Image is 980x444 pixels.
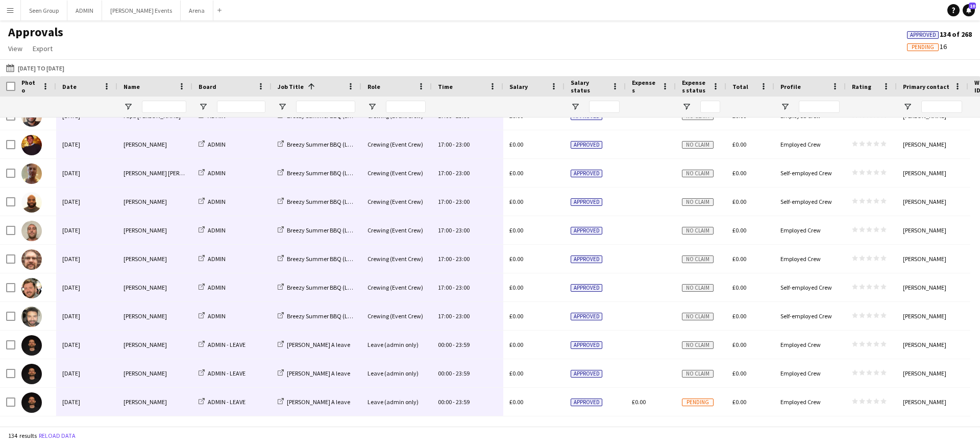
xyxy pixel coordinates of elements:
span: Approved [910,32,936,38]
div: [PERSON_NAME] [897,331,968,359]
span: [PERSON_NAME] A leave [287,369,350,377]
span: Employed Crew [780,255,821,263]
input: Salary status Filter Input [589,101,620,113]
span: £0.00 [732,255,746,263]
span: Date [62,83,77,90]
button: Open Filter Menu [199,102,208,111]
span: 16 [907,42,947,51]
span: Self-employed Crew [780,198,832,205]
span: 17:00 [438,141,452,148]
span: 00:00 [438,341,452,348]
a: [PERSON_NAME] A leave [278,369,350,377]
span: £0.00 [732,312,746,320]
span: £0.00 [732,369,746,377]
div: Crewing (Event Crew) [361,273,432,301]
img: John Vidal [21,307,42,327]
div: [PERSON_NAME] [897,388,968,416]
input: Board Filter Input [217,101,265,113]
div: [PERSON_NAME] [897,359,968,387]
span: £0.00 [732,226,746,234]
span: Breezy Summer BBQ (Luton Van) [287,226,373,234]
a: ADMIN [199,226,226,234]
div: [PERSON_NAME] [897,130,968,158]
span: ADMIN [208,284,226,291]
span: 17:00 [438,255,452,263]
span: Time [438,83,453,90]
span: Approved [571,341,602,349]
button: [DATE] to [DATE] [4,62,66,74]
a: Breezy Summer BBQ (Luton Van) [278,169,373,177]
div: [PERSON_NAME] [117,273,192,301]
input: Name Filter Input [142,101,186,113]
span: 17:00 [438,226,452,234]
div: Crewing (Event Crew) [361,216,432,244]
span: View [8,44,22,53]
div: [PERSON_NAME] [117,302,192,330]
span: Approved [571,170,602,177]
div: [DATE] [56,388,117,416]
a: ADMIN [199,312,226,320]
span: £0.00 [632,398,646,406]
a: Breezy Summer BBQ (Luton Van) [278,141,373,148]
a: ADMIN - LEAVE [199,398,246,406]
span: - [453,398,455,406]
span: ADMIN [208,226,226,234]
a: Breezy Summer BBQ (Luton Van) [278,226,373,234]
div: [DATE] [56,359,117,387]
a: ADMIN [199,169,226,177]
span: £0.00 [509,284,523,291]
span: No claim [682,198,714,206]
span: £0.00 [509,226,523,234]
span: No claim [682,170,714,177]
img: Sam Kermode [21,135,42,155]
div: Crewing (Event Crew) [361,188,432,216]
span: £0.00 [509,312,523,320]
span: - [453,141,455,148]
span: [PERSON_NAME] A leave [287,398,350,406]
div: [PERSON_NAME] [117,359,192,387]
span: - [453,198,455,205]
span: £0.00 [732,284,746,291]
span: £0.00 [732,341,746,348]
div: [PERSON_NAME] [897,188,968,216]
div: Leave (admin only) [361,388,432,416]
div: [DATE] [56,302,117,330]
span: 00:00 [438,398,452,406]
span: Export [33,44,53,53]
div: [PERSON_NAME] [117,388,192,416]
div: [DATE] [56,245,117,273]
span: £0.00 [509,255,523,263]
input: Profile Filter Input [799,101,840,113]
span: ADMIN - LEAVE [208,398,246,406]
span: Expenses [632,79,657,94]
a: ADMIN [199,141,226,148]
input: Expenses status Filter Input [700,101,720,113]
span: £0.00 [509,141,523,148]
span: 23:00 [456,284,470,291]
span: 23:59 [456,398,470,406]
div: [PERSON_NAME] [117,245,192,273]
div: Leave (admin only) [361,331,432,359]
div: [PERSON_NAME] [PERSON_NAME] [117,159,192,187]
span: Profile [780,83,801,90]
a: [PERSON_NAME] A leave [278,341,350,348]
span: No claim [682,141,714,149]
span: Job Title [278,83,304,90]
input: Role Filter Input [386,101,426,113]
span: £0.00 [732,198,746,205]
img: Christopher Ames [21,392,42,413]
a: Export [29,42,57,55]
div: [DATE] [56,331,117,359]
div: [DATE] [56,159,117,187]
span: No claim [682,341,714,349]
span: Breezy Summer BBQ (Luton Van) [287,169,373,177]
span: [PERSON_NAME] A leave [287,341,350,348]
span: Board [199,83,216,90]
button: Open Filter Menu [780,102,790,111]
img: Adam McCarter [21,278,42,298]
span: 17:00 [438,169,452,177]
span: - [453,341,455,348]
a: ADMIN - LEAVE [199,341,246,348]
span: Employed Crew [780,341,821,348]
button: [PERSON_NAME] Events [102,1,181,20]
